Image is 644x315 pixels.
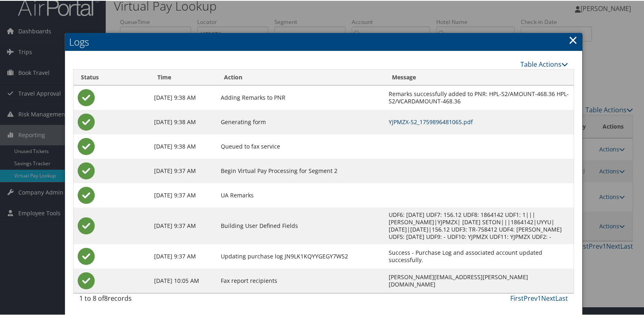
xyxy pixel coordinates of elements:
[150,268,217,292] td: [DATE] 10:05 AM
[217,268,385,292] td: Fax report recipients
[79,293,192,306] div: 1 to 8 of records
[217,85,385,109] td: Adding Remarks to PNR
[537,293,541,302] a: 1
[217,207,385,243] td: Building User Defined Fields
[150,133,217,158] td: [DATE] 9:38 AM
[217,182,385,207] td: UA Remarks
[150,85,217,109] td: [DATE] 9:38 AM
[150,207,217,243] td: [DATE] 9:37 AM
[385,69,574,85] th: Message: activate to sort column ascending
[217,133,385,158] td: Queued to fax service
[389,117,473,125] a: YJPMZX-S2_1759896481065.pdf
[385,85,574,109] td: Remarks successfully added to PNR: HPL-S2/AMOUNT-468.36 HPL-S2/VCARDAMOUNT-468.36
[385,243,574,268] td: Success - Purchase Log and associated account updated successfully.
[385,268,574,292] td: [PERSON_NAME][EMAIL_ADDRESS][PERSON_NAME][DOMAIN_NAME]
[217,109,385,133] td: Generating form
[74,69,150,85] th: Status: activate to sort column ascending
[524,293,537,302] a: Prev
[217,69,385,85] th: Action: activate to sort column ascending
[510,293,524,302] a: First
[150,243,217,268] td: [DATE] 9:37 AM
[150,109,217,133] td: [DATE] 9:38 AM
[385,207,574,243] td: UDF6: [DATE] UDF7: 156.12 UDF8: 1864142 UDF1: 1|||[PERSON_NAME]|YJPMZX| [DATE] SETON|||1864142|UY...
[150,158,217,182] td: [DATE] 9:37 AM
[150,182,217,207] td: [DATE] 9:37 AM
[555,293,568,302] a: Last
[520,59,568,68] a: Table Actions
[568,31,578,47] a: Close
[541,293,555,302] a: Next
[104,293,108,302] span: 8
[217,158,385,182] td: Begin Virtual Pay Processing for Segment 2
[65,32,582,50] h2: Logs
[217,243,385,268] td: Updating purchase log JN9LK1KQYYGEGY7WS2
[150,69,217,85] th: Time: activate to sort column ascending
